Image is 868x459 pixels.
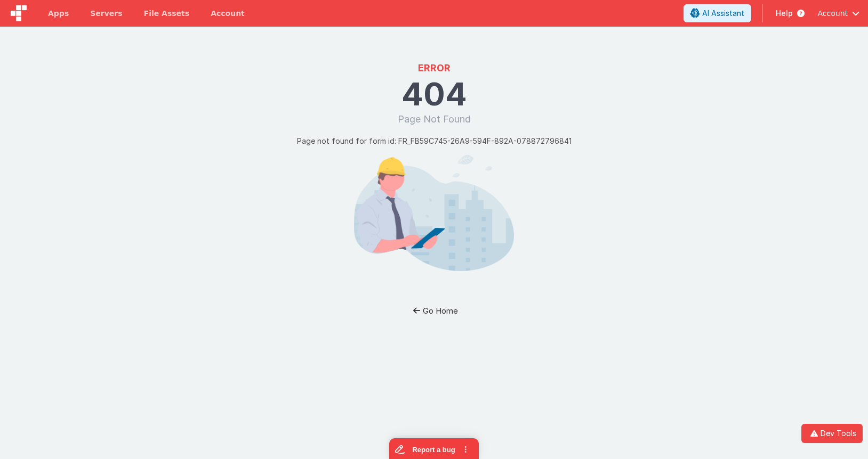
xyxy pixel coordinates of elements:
button: Dev Tools [801,424,863,443]
button: Account [817,8,859,19]
span: Account [817,8,848,19]
span: Servers [90,8,122,19]
span: Apps [48,8,69,19]
p: Page not found for form id: FR_FB59C745-26A9-594F-892A-078872796841 [297,135,572,146]
h1: ERROR [418,61,451,76]
span: AI Assistant [702,8,744,19]
span: Help [776,8,793,19]
button: AI Assistant [684,4,751,22]
h1: Page Not Found [398,112,471,127]
span: File Assets [144,8,190,19]
h1: 404 [401,78,467,110]
button: Go Home [403,301,465,321]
